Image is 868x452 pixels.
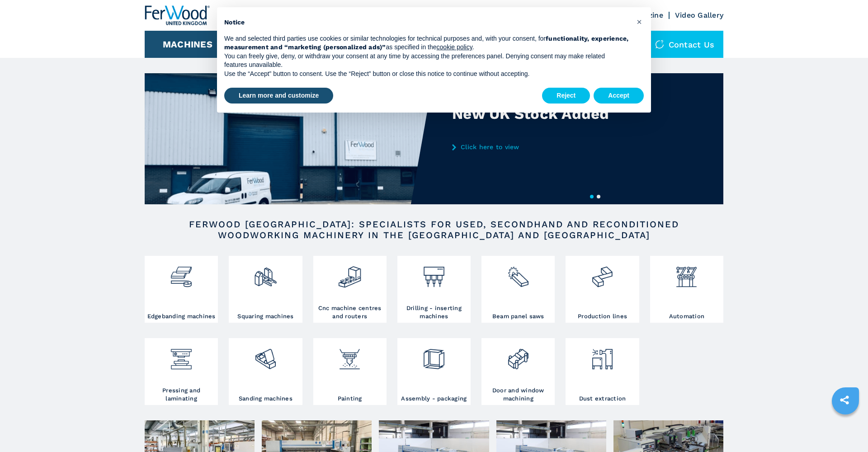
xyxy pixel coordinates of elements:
h3: Drilling - inserting machines [400,304,468,320]
a: Dust extraction [566,338,639,405]
img: bordatrici_1.png [169,258,193,289]
img: Ferwood [145,5,210,25]
button: Learn more and customize [224,88,333,104]
img: squadratrici_2.png [254,258,278,289]
button: Reject [542,88,590,104]
p: We and selected third parties use cookies or similar technologies for technical purposes and, wit... [224,34,629,52]
a: Sanding machines [229,338,302,405]
img: foratrici_inseritrici_2.png [422,258,446,289]
a: sharethis [833,389,856,411]
button: Machines [163,39,212,50]
a: cookie policy [437,43,472,51]
img: pressa-strettoia.png [169,340,193,371]
button: Close this notice [632,14,646,29]
h3: Assembly - packaging [401,395,467,403]
h3: Painting [338,395,362,403]
h2: FERWOOD [GEOGRAPHIC_DATA]: SPECIALISTS FOR USED, SECONDHAND AND RECONDITIONED WOODWORKING MACHINE... [174,219,694,240]
h3: Door and window machining [484,386,552,403]
h3: Beam panel saws [492,312,544,320]
a: Beam panel saws [481,256,555,323]
button: 2 [597,195,600,198]
h3: Automation [669,312,705,320]
h3: Squaring machines [237,312,293,320]
h3: Dust extraction [579,395,626,403]
img: levigatrici_2.png [254,340,278,371]
span: × [637,16,642,27]
p: You can freely give, deny, or withdraw your consent at any time by accessing the preferences pane... [224,52,629,70]
a: Drilling - inserting machines [397,256,471,323]
h3: Sanding machines [239,395,292,403]
a: Click here to view [452,143,629,151]
a: Assembly - packaging [397,338,471,405]
a: Video Gallery [675,11,723,19]
a: Squaring machines [229,256,302,323]
a: Door and window machining [481,338,555,405]
h3: Pressing and laminating [147,386,216,403]
img: New UK Stock Added [145,73,434,204]
img: linee_di_produzione_2.png [590,258,614,289]
a: Automation [650,256,723,323]
img: montaggio_imballaggio_2.png [422,340,446,371]
button: Accept [594,88,644,104]
img: aspirazione_1.png [590,340,614,371]
img: centro_di_lavoro_cnc_2.png [338,258,362,289]
img: Contact us [655,40,664,49]
a: Cnc machine centres and routers [313,256,387,323]
a: Painting [313,338,387,405]
img: automazione.png [675,258,698,289]
a: Edgebanding machines [145,256,218,323]
div: Contact us [646,31,724,58]
iframe: Chat [830,411,861,445]
a: Pressing and laminating [145,338,218,405]
img: lavorazione_porte_finestre_2.png [506,340,530,371]
h3: Cnc machine centres and routers [316,304,384,320]
h3: Edgebanding machines [147,312,216,320]
button: 1 [590,195,594,198]
img: verniciatura_1.png [338,340,362,371]
strong: functionality, experience, measurement and “marketing (personalized ads)” [224,35,629,51]
h3: Production lines [578,312,627,320]
a: Production lines [566,256,639,323]
p: Use the “Accept” button to consent. Use the “Reject” button or close this notice to continue with... [224,70,629,79]
img: sezionatrici_2.png [506,258,530,289]
h2: Notice [224,18,629,27]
